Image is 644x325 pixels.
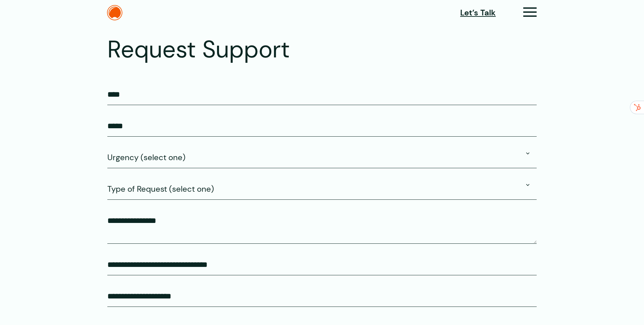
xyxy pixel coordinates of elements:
[107,184,214,194] span: Type of Request (select one)
[107,36,537,64] h1: Request Support
[107,152,185,162] span: Urgency (select one)
[460,7,496,19] a: Let’s Talk
[107,5,122,20] img: The Daylight Studio Logo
